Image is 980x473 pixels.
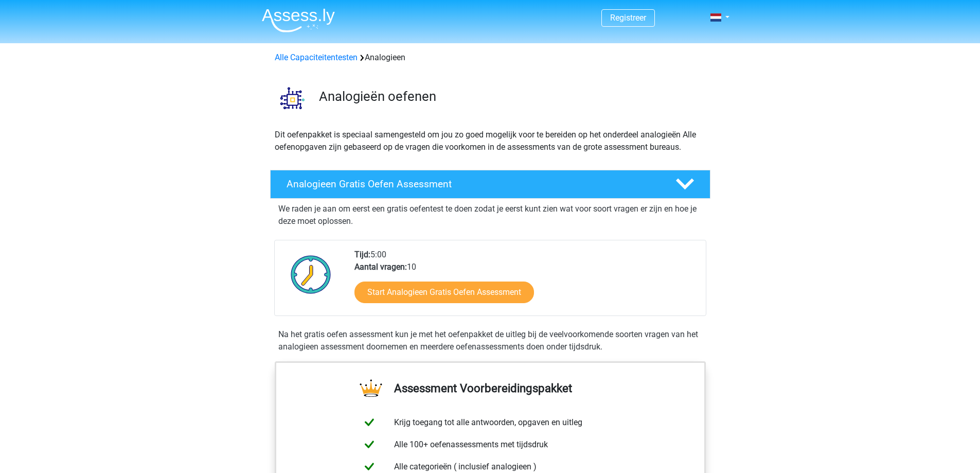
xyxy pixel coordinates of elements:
b: Aantal vragen: [354,262,407,272]
h3: Analogieën oefenen [319,89,702,104]
a: Start Analogieen Gratis Oefen Assessment [354,282,534,303]
img: Klok [285,249,337,300]
img: analogieen [271,76,314,120]
img: Assessly [262,8,335,32]
h4: Analogieen Gratis Oefen Assessment [287,178,659,190]
a: Analogieen Gratis Oefen Assessment [266,170,715,199]
p: Dit oefenpakket is speciaal samengesteld om jou zo goed mogelijk voor te bereiden op het onderdee... [275,129,706,153]
div: Na het gratis oefen assessment kun je met het oefenpakket de uitleg bij de veelvoorkomende soorte... [274,328,706,353]
b: Tijd: [354,250,370,259]
div: 5:00 10 [347,249,705,316]
p: We raden je aan om eerst een gratis oefentest te doen zodat je eerst kunt zien wat voor soort vra... [278,203,702,227]
div: Analogieen [271,51,710,64]
a: Alle Capaciteitentesten [275,52,358,62]
a: Registreer [610,13,646,23]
